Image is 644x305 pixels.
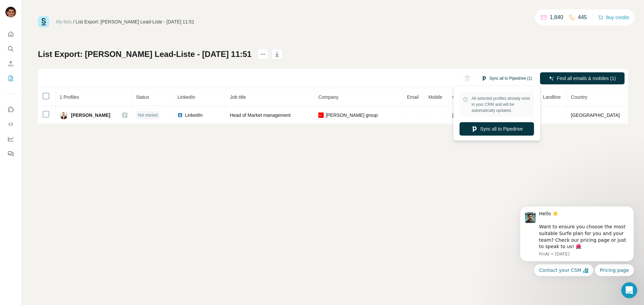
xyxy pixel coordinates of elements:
[428,94,442,100] span: Mobile
[621,282,637,298] iframe: Intercom live chat
[460,122,534,136] button: Sync all to Pipedrive
[543,94,561,100] span: Landline
[540,72,625,84] button: Find all emails & mobiles (1)
[510,184,644,287] iframe: Intercom notifications message
[76,18,195,25] div: List Export: [PERSON_NAME] Lead-Liste - [DATE] 11:51
[472,95,531,113] span: All selected profiles already exist in your CRM and will be automatically updated.
[318,112,324,118] img: company-logo
[5,43,16,55] button: Search
[550,13,563,21] p: 1,840
[136,94,149,100] span: Status
[326,112,378,119] span: [PERSON_NAME] group
[38,16,49,27] img: Surfe Logo
[571,112,620,118] span: [GEOGRAPHIC_DATA]
[71,112,110,119] span: [PERSON_NAME]
[230,94,246,100] span: Job title
[5,72,16,84] button: My lists
[578,13,587,21] p: 445
[5,28,16,40] button: Quick start
[185,112,203,119] span: LinkedIn
[571,94,587,100] span: Country
[56,19,72,24] a: My lists
[598,13,629,22] button: Buy credits
[452,94,489,100] span: Company website
[60,111,68,119] img: Avatar
[5,58,16,70] button: Enrich CSV
[452,112,528,118] span: [PERSON_NAME][DOMAIN_NAME]
[5,118,16,130] button: Use Surfe API
[177,112,183,118] img: LinkedIn logo
[477,73,537,83] button: Sync all to Pipedrive (1)
[60,94,79,100] span: 1 Profiles
[318,94,338,100] span: Company
[5,133,16,145] button: Dashboard
[138,112,158,118] span: Not started
[557,75,616,82] span: Find all emails & mobiles (1)
[5,148,16,160] button: Feedback
[5,7,16,17] img: Avatar
[73,18,74,25] li: /
[258,49,268,60] button: actions
[230,112,290,118] span: Head of Market management
[407,94,419,100] span: Email
[5,103,16,116] button: Use Surfe on LinkedIn
[38,49,252,60] h1: List Export: [PERSON_NAME] Lead-Liste - [DATE] 11:51
[177,94,195,100] span: LinkedIn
